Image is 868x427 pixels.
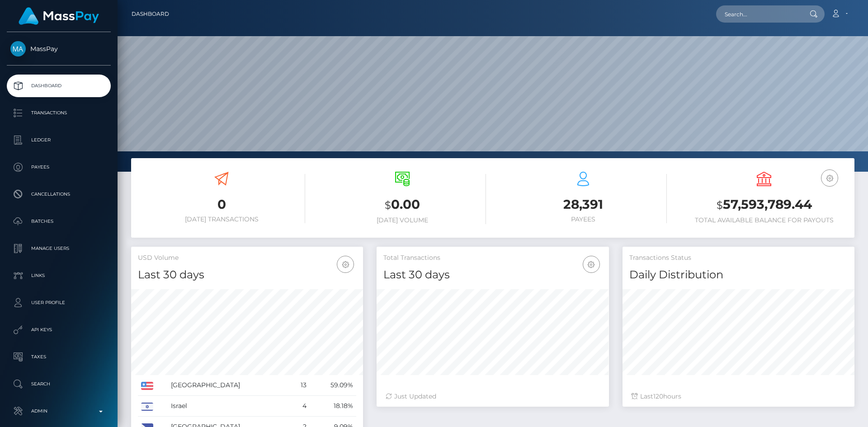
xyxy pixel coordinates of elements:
span: MassPay [7,45,111,53]
a: Manage Users [7,237,111,260]
p: Transactions [10,106,107,120]
h4: Last 30 days [138,267,356,283]
td: 18.18% [310,396,356,417]
td: 13 [290,375,310,396]
td: 59.09% [310,375,356,396]
small: $ [385,199,391,211]
a: Cancellations [7,183,111,206]
td: Israel [168,396,290,417]
p: Ledger [10,133,107,147]
h6: Payees [500,216,667,223]
img: US.png [141,382,153,390]
p: Links [10,269,107,282]
h3: 28,391 [500,196,667,213]
h5: Total Transactions [383,253,602,263]
small: $ [717,199,723,211]
p: Payees [10,160,107,174]
h3: 0 [138,196,305,213]
input: Search... [716,5,801,23]
td: [GEOGRAPHIC_DATA] [168,375,290,396]
h5: USD Volume [138,253,356,263]
span: 120 [653,392,663,400]
a: Payees [7,156,111,178]
td: 4 [290,396,310,417]
p: API Keys [10,323,107,337]
h3: 0.00 [319,196,486,214]
a: Taxes [7,346,111,368]
p: Manage Users [10,242,107,255]
h6: [DATE] Transactions [138,216,305,223]
div: Last hours [632,392,845,401]
a: API Keys [7,319,111,341]
img: MassPay Logo [19,7,99,25]
h6: Total Available Balance for Payouts [680,216,848,224]
a: Dashboard [7,75,111,97]
h4: Daily Distribution [629,267,848,283]
p: Batches [10,215,107,228]
a: Dashboard [132,5,169,23]
p: Dashboard [10,79,107,93]
a: Batches [7,210,111,233]
h6: [DATE] Volume [319,216,486,224]
p: Search [10,377,107,391]
p: Admin [10,404,107,418]
h5: Transactions Status [629,253,848,263]
a: Links [7,264,111,287]
div: Just Updated [386,392,599,401]
p: Cancellations [10,188,107,201]
img: IL.png [141,403,153,411]
p: User Profile [10,296,107,310]
img: MassPay [10,41,26,56]
a: Admin [7,400,111,422]
a: Search [7,373,111,395]
a: User Profile [7,291,111,314]
a: Ledger [7,129,111,151]
p: Taxes [10,350,107,364]
a: Transactions [7,102,111,124]
h4: Last 30 days [383,267,602,283]
h3: 57,593,789.44 [680,196,848,214]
